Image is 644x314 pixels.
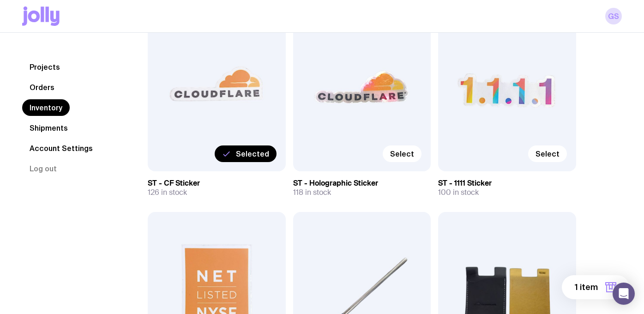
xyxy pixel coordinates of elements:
[605,8,622,24] a: GS
[575,282,598,293] span: 1 item
[22,160,64,177] button: Log out
[22,120,75,136] a: Shipments
[438,179,576,188] h3: ST - 1111 Sticker
[22,140,100,157] a: Account Settings
[293,179,431,188] h3: ST - Holographic Sticker
[148,188,187,197] span: 126 in stock
[22,99,70,116] a: Inventory
[22,79,62,96] a: Orders
[536,149,560,158] span: Select
[236,149,269,158] span: Selected
[293,188,331,197] span: 118 in stock
[148,179,286,188] h3: ST - CF Sticker
[438,188,479,197] span: 100 in stock
[613,283,635,305] div: Open Intercom Messenger
[390,149,414,158] span: Select
[22,59,67,75] a: Projects
[562,275,629,299] button: 1 item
